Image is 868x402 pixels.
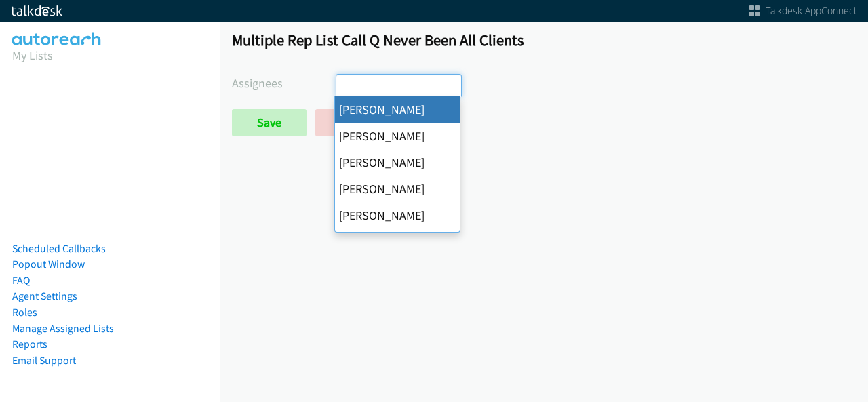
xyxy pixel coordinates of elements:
[749,4,857,18] a: Talkdesk AppConnect
[12,354,76,367] a: Email Support
[232,109,307,136] input: Save
[335,96,460,123] li: [PERSON_NAME]
[12,274,30,287] a: FAQ
[232,31,856,49] h1: Multiple Rep List Call Q Never Been All Clients
[335,228,460,255] li: [PERSON_NAME]
[12,289,77,302] a: Agent Settings
[232,74,336,92] label: Assignees
[335,149,460,176] li: [PERSON_NAME]
[12,47,53,63] a: My Lists
[12,242,106,255] a: Scheduled Callbacks
[12,306,37,319] a: Roles
[335,123,460,149] li: [PERSON_NAME]
[335,176,460,202] li: [PERSON_NAME]
[12,258,85,270] a: Popout Window
[315,109,391,136] a: Back
[335,202,460,228] li: [PERSON_NAME]
[12,338,47,350] a: Reports
[12,322,114,335] a: Manage Assigned Lists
